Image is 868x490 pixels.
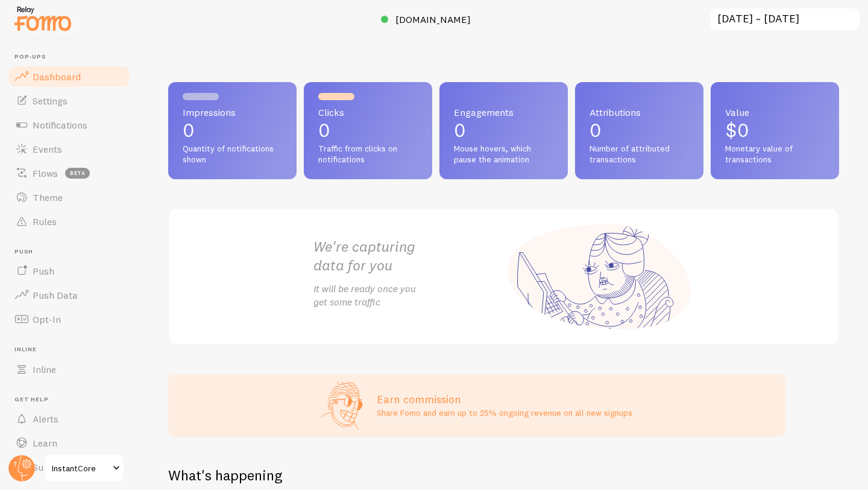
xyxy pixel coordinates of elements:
span: Settings [33,95,68,107]
span: Get Help [14,396,131,404]
span: Clicks [318,107,418,117]
a: Learn [7,431,131,455]
h2: We're capturing data for you [313,237,504,275]
span: Events [33,143,62,155]
a: Flows beta [7,161,131,185]
span: Dashboard [33,71,81,83]
span: Alerts [33,413,58,425]
a: Events [7,137,131,161]
a: Opt-In [7,307,131,331]
span: Inline [14,346,131,354]
span: Opt-In [33,313,61,325]
span: Attributions [590,107,689,117]
a: Inline [7,357,131,381]
a: Alerts [7,407,131,431]
span: Flows [33,167,58,179]
span: Number of attributed transactions [590,144,689,165]
span: Rules [33,215,57,227]
span: Inline [33,363,56,375]
span: Theme [33,191,63,203]
span: InstantCore [52,461,109,476]
span: Push [14,248,131,256]
span: Pop-ups [14,53,131,61]
span: Push [33,265,54,277]
span: Traffic from clicks on notifications [318,144,418,165]
span: Value [725,107,825,117]
span: beta [65,168,90,179]
p: 0 [590,121,689,140]
a: Theme [7,185,131,209]
span: Push Data [33,289,78,301]
img: fomo-relay-logo-orange.svg [13,3,73,34]
p: Share Fomo and earn up to 25% ongoing revenue on all new signups [377,407,632,419]
p: 0 [318,121,418,140]
a: InstantCore [43,454,125,483]
a: Push [7,259,131,283]
span: Quantity of notifications shown [183,144,282,165]
h3: Earn commission [377,392,632,406]
a: Settings [7,89,131,113]
span: Mouse hovers, which pause the animation [454,144,553,165]
span: Learn [33,437,57,449]
h2: What's happening [168,466,282,485]
span: Notifications [33,119,87,131]
a: Rules [7,209,131,234]
p: It will be ready once you get some traffic [313,282,504,310]
span: Monetary value of transactions [725,144,825,165]
span: Engagements [454,107,553,117]
a: Notifications [7,113,131,137]
span: Impressions [183,107,282,117]
a: Dashboard [7,65,131,89]
a: Push Data [7,283,131,307]
p: 0 [183,121,282,140]
p: 0 [454,121,553,140]
span: $0 [725,118,749,142]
